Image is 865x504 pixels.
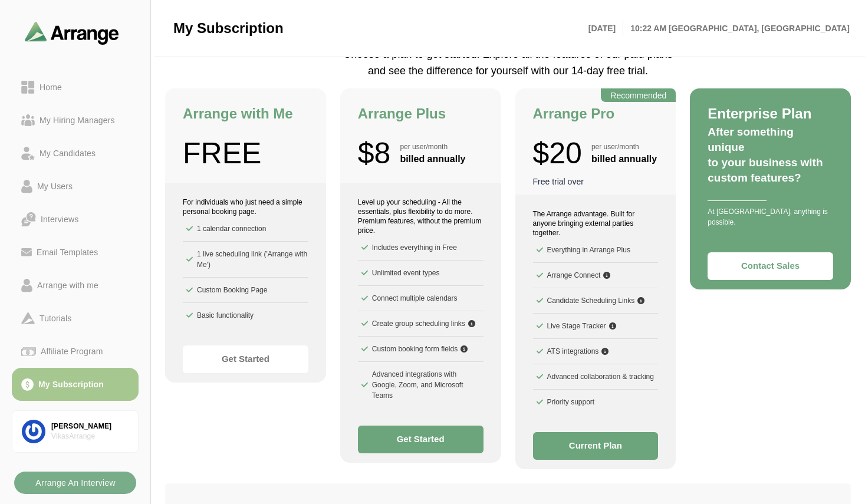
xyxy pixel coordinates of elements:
[36,344,107,358] div: Affiliate Program
[183,131,261,176] strong: FREE
[35,311,76,325] div: Tutorials
[183,242,308,278] li: 1 live scheduling link ('Arrange with Me')
[12,203,139,236] a: Interviews
[12,104,139,137] a: My Hiring Managers
[14,472,136,494] button: Arrange An Interview
[12,335,139,368] a: Affiliate Program
[623,21,850,35] p: 10:22 AM [GEOGRAPHIC_DATA], [GEOGRAPHIC_DATA]
[400,152,465,166] span: billed annually
[358,131,391,176] strong: $8
[358,337,484,362] li: Custom booking form fields
[183,303,308,328] li: Basic functionality
[601,88,676,102] div: Recommended
[35,146,100,160] div: My Candidates
[35,472,116,494] b: Arrange An Interview
[51,431,129,442] div: VikasArrange
[34,377,108,391] div: My Subscription
[12,236,139,269] a: Email Templates
[533,432,659,460] button: Current Plan
[358,235,484,261] li: Includes everything in Free
[588,21,623,35] p: [DATE]
[591,141,657,152] small: per user/month
[36,212,83,226] div: Interviews
[183,103,308,124] h2: Arrange with Me
[708,124,833,186] h3: After something unique to your business with custom features?
[183,278,308,303] li: Custom Booking Page
[358,362,484,408] li: Advanced integrations with Google, Zoom, and Microsoft Teams
[12,302,139,335] a: Tutorials
[533,339,659,364] li: ATS integrations
[32,278,103,292] div: Arrange with me
[183,216,308,242] li: 1 calendar connection
[25,21,119,44] img: arrangeai-name-small-logo.4d2b8aee.svg
[533,209,659,238] p: The Arrange advantage. Built for anyone bringing external parties together.
[173,19,284,37] span: My Subscription
[533,238,659,263] li: Everything in Arrange Plus
[12,410,139,453] a: [PERSON_NAME]VikasArrange
[35,113,120,127] div: My Hiring Managers
[337,46,680,79] p: Choose a plan to get started. Explore all the features of our paid plans and see the difference f...
[183,197,308,216] p: For individuals who just need a simple personal booking page.
[358,311,484,337] li: Create group scheduling links
[358,426,484,453] button: Get Started
[533,176,659,187] p: Free trial over
[183,345,308,373] button: Get Started
[708,252,833,280] button: Contact Sales
[533,288,659,314] li: Candidate Scheduling Links
[533,131,582,176] strong: $20
[708,206,833,228] p: At [GEOGRAPHIC_DATA], anything is possible.
[533,103,659,124] h2: Arrange Pro
[358,197,484,235] p: Level up your scheduling - All the essentials, plus flexibility to do more. Premium features, wit...
[51,421,129,431] div: [PERSON_NAME]
[533,390,659,414] li: Priority support
[12,368,139,401] a: My Subscription
[12,137,139,170] a: My Candidates
[216,347,275,371] a: Get Started
[12,170,139,203] a: My Users
[12,71,139,104] a: Home
[358,286,484,311] li: Connect multiple calendars
[533,314,659,339] li: Live Stage Tracker
[591,152,657,166] span: billed annually
[358,103,484,124] h2: Arrange Plus
[400,141,465,152] small: per user/month
[358,261,484,286] li: Unlimited event types
[533,263,659,288] li: Arrange Connect
[35,80,67,94] div: Home
[533,364,659,390] li: Advanced collaboration & tracking
[32,179,77,193] div: My Users
[12,269,139,302] a: Arrange with me
[32,245,103,259] div: Email Templates
[708,103,833,124] h2: Enterprise Plan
